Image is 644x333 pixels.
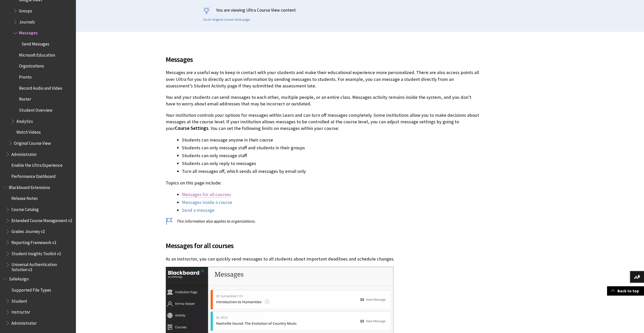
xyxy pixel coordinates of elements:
[19,29,38,36] span: Messages
[182,136,480,144] li: Students can message anyone in their course
[182,144,480,151] li: Students can only message staff and students in their groups
[11,172,56,179] span: Performance Dashboard
[11,194,38,201] span: Release Notes
[166,180,480,186] p: Topics on this page include:
[11,319,37,326] span: Administrator
[3,275,73,327] nav: Book outline for Blackboard SafeAssign
[19,106,52,113] span: Student Overview
[11,297,27,304] span: Student
[11,238,56,245] span: Reporting Framework v2
[16,117,33,124] span: Analytics
[19,84,62,91] span: Record Audio and Video
[203,17,251,22] a: Go to Original Course View page.
[182,160,480,167] li: Students can only reply to messages
[9,183,50,190] span: Blackboard Extensions
[182,168,480,175] li: Turn all messages off, which sends all messages by email only
[3,183,73,272] nav: Book outline for Blackboard Extensions
[175,125,209,131] span: Course Settings
[19,18,35,25] span: Journals
[11,249,61,256] span: Student Insights Toolkit v2
[166,94,480,107] p: You and your students can send messages to each other, multiple people, or an entire class. Messa...
[19,73,32,80] span: Pronto
[11,150,37,157] span: Administrator
[182,152,480,159] li: Students can only message staff
[11,308,30,315] span: Instructor
[182,207,215,213] a: Send a message
[9,275,29,282] span: SafeAssign
[166,240,480,251] span: Messages for all courses
[607,286,644,296] a: Back to top
[22,40,49,46] span: Send Messages
[166,54,480,65] span: Messages
[19,62,44,69] span: Organizations
[11,227,45,234] span: Grades Journey v2
[166,112,480,132] p: Your institution controls your options for messages within Learn and can turn off messages comple...
[203,7,517,13] p: You are viewing Ultra Course View content
[11,216,72,223] span: Extended Course Management v2
[11,205,39,212] span: Course Catalog
[11,286,51,293] span: Supported File Types
[166,69,480,89] p: Messages are a useful way to keep in contact with your students and make their educational experi...
[16,128,41,135] span: Watch Videos
[182,199,232,205] a: Messages inside a course
[182,192,231,198] a: Messages for all courses
[11,161,63,168] span: Enable the Ultra Experience
[14,139,51,146] span: Original Course View
[19,7,32,13] span: Groups
[11,260,72,272] span: Universal Authentication Solution v2
[166,256,480,262] p: As an instructor, you can quickly send messages to all students about important deadlines and sch...
[19,95,31,102] span: Roster
[166,218,480,224] p: This information also applies to organizations.
[19,51,55,58] span: Microsoft Education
